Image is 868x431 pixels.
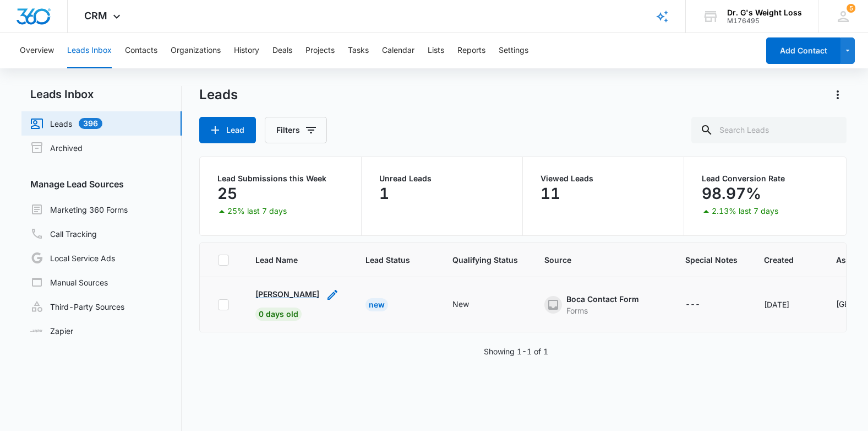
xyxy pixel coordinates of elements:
[20,33,54,68] button: Overview
[84,10,107,21] span: CRM
[21,86,182,103] h2: Leads Inbox
[452,254,518,266] span: Qualifying Status
[452,298,489,311] div: - - Select to Edit Field
[566,305,639,316] div: Forms
[30,117,102,130] a: Leads396
[234,33,259,68] button: History
[171,33,221,68] button: Organizations
[847,4,855,13] span: 5
[544,293,659,316] div: - - Select to Edit Field
[727,8,802,17] div: account name
[125,33,157,68] button: Contacts
[21,177,182,191] h3: Manage Lead Sources
[227,207,287,215] p: 25% last 7 days
[199,117,256,143] button: Lead
[685,298,720,311] div: - - Select to Edit Field
[30,276,108,289] a: Manual Sources
[255,288,319,319] a: [PERSON_NAME]0 days old
[255,288,339,321] div: - - Select to Edit Field
[217,175,343,182] p: Lead Submissions this Week
[499,33,528,68] button: Settings
[702,175,828,182] p: Lead Conversion Rate
[265,117,327,143] button: Filters
[30,300,124,313] a: Third-Party Sources
[566,293,639,305] div: Boca Contact Form
[766,37,840,64] button: Add Contact
[365,300,388,309] a: New
[541,185,560,202] p: 11
[544,254,643,266] span: Source
[685,254,738,266] span: Special Notes
[217,185,237,202] p: 25
[829,86,847,104] button: Actions
[541,175,666,182] p: Viewed Leads
[379,185,389,202] p: 1
[365,298,388,311] div: New
[255,288,319,300] p: [PERSON_NAME]
[727,17,802,25] div: account id
[30,325,73,337] a: Zapier
[30,251,115,265] a: Local Service Ads
[255,254,323,266] span: Lead Name
[685,298,700,311] div: ---
[712,207,778,215] p: 2.13% last 7 days
[365,254,410,266] span: Lead Status
[272,33,292,68] button: Deals
[764,299,810,310] div: [DATE]
[702,185,761,202] p: 98.97%
[199,87,238,103] h1: Leads
[847,4,855,13] div: notifications count
[457,33,485,68] button: Reports
[30,203,128,216] a: Marketing 360 Forms
[764,254,794,266] span: Created
[30,141,83,154] a: Archived
[484,346,548,357] p: Showing 1-1 of 1
[691,117,847,143] input: Search Leads
[382,33,414,68] button: Calendar
[67,33,112,68] button: Leads Inbox
[379,175,505,182] p: Unread Leads
[428,33,444,68] button: Lists
[305,33,335,68] button: Projects
[348,33,369,68] button: Tasks
[452,298,469,310] div: New
[255,308,302,321] span: 0 days old
[30,227,97,240] a: Call Tracking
